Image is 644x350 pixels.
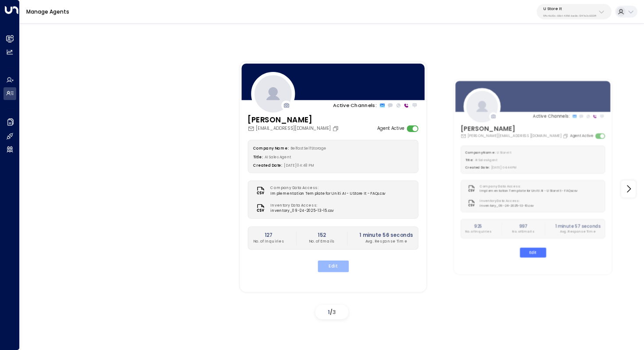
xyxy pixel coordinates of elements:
[284,163,314,168] span: [DATE] 04:48 PM
[270,185,382,191] label: Company Data Access:
[253,163,282,168] label: Created Date:
[270,203,330,208] label: Inventory Data Access:
[563,133,570,139] button: Copy
[475,157,498,162] span: AI Sales Agent
[492,165,517,169] span: [DATE] 04:44 PM
[26,8,69,15] a: Manage Agents
[497,150,512,154] span: U Store It
[465,229,492,234] p: No. of Inquiries
[465,165,490,169] label: Created Date:
[253,154,262,159] label: Title:
[317,261,348,272] button: Edit
[308,231,335,239] h2: 152
[537,4,612,19] button: U Store It58c4b32c-92b1-4356-be9b-1247e2c02228
[328,308,330,316] span: 1
[248,125,340,132] div: [EMAIL_ADDRESS][DOMAIN_NAME]
[359,231,413,239] h2: 1 minute 56 seconds
[520,248,546,257] button: Edit
[270,191,386,196] span: Implementation Template for Uniti AI - U Store It - FAQs.csv
[465,150,495,154] label: Company Name:
[248,114,340,125] h3: [PERSON_NAME]
[359,239,413,244] p: Avg. Response Time
[253,239,284,244] p: No. of Inquiries
[332,125,340,132] button: Copy
[533,113,570,119] p: Active Channels:
[333,308,336,316] span: 3
[315,305,348,319] div: /
[253,231,284,239] h2: 127
[461,124,570,133] h3: [PERSON_NAME]
[543,14,596,18] p: 58c4b32c-92b1-4356-be9b-1247e2c02228
[270,208,334,214] span: inventory_09-24-2025-13-15.csv
[308,239,335,244] p: No. of Emails
[377,125,404,132] label: Agent Active
[480,199,531,204] label: Inventory Data Access:
[555,229,601,234] p: Avg. Response Time
[465,157,473,162] label: Title:
[253,145,288,150] label: Company Name:
[513,229,534,234] p: No. of Emails
[480,204,534,208] span: inventory_09-24-2025-13-10.csv
[461,133,570,139] div: [PERSON_NAME][EMAIL_ADDRESS][DOMAIN_NAME]
[543,6,596,11] p: U Store It
[465,223,492,229] h2: 925
[555,223,601,229] h2: 1 minute 57 seconds
[480,184,575,189] label: Company Data Access:
[290,145,326,150] span: Belfast Self Storage
[570,133,594,139] label: Agent Active
[513,223,534,229] h2: 997
[333,101,376,109] p: Active Channels:
[264,154,291,159] span: AI Sales Agent
[480,189,577,193] span: Implementation Template for Uniti AI - U Store It - FAQs.csv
